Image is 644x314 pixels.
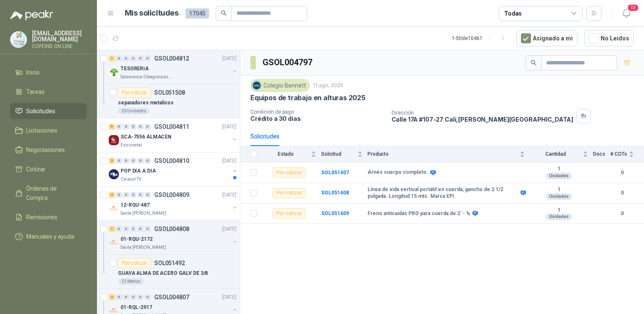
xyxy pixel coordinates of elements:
[321,146,368,162] th: Solicitud
[584,30,634,46] button: No Leídos
[26,232,74,241] span: Manuales y ayuda
[530,186,588,193] b: 1
[222,191,236,199] p: [DATE]
[10,64,87,80] a: Inicio
[130,192,137,198] div: 0
[154,124,189,130] p: GSOL004811
[546,193,572,200] div: Unidades
[610,189,634,197] b: 0
[109,203,119,213] img: Company Logo
[154,90,185,96] p: SOL051508
[516,30,577,46] button: Asignado a mi
[109,156,238,183] a: 2 0 0 0 0 0 GSOL004810[DATE] Company LogoPOP DIA A DIACaracol TV
[392,116,574,123] p: Calle 17A #107-27 Cali , [PERSON_NAME][GEOGRAPHIC_DATA]
[368,169,428,176] b: Arnés cuerpo completo.
[26,106,55,116] span: Solicitudes
[10,181,87,206] a: Órdenes de Compra
[137,226,144,232] div: 0
[222,293,236,301] p: [DATE]
[368,151,518,157] span: Producto
[321,170,349,176] b: SOL051407
[109,135,119,145] img: Company Logo
[109,124,115,130] div: 9
[619,6,634,21] button: 13
[123,158,129,164] div: 0
[137,158,144,164] div: 0
[154,226,189,232] p: GSOL004808
[321,151,356,157] span: Solicitud
[121,244,166,251] p: Santa [PERSON_NAME]
[130,226,137,232] div: 0
[10,10,53,20] img: Logo peakr
[546,173,572,179] div: Unidades
[109,56,115,61] div: 1
[593,146,610,162] th: Docs
[109,53,238,80] a: 1 0 0 0 0 0 GSOL004812[DATE] Company LogoTESORERIASalamanca Oleaginosas SAS
[11,32,27,48] img: Company Logo
[10,103,87,119] a: Solicitudes
[392,110,574,116] p: Dirección
[109,169,119,179] img: Company Logo
[154,158,189,164] p: GSOL004810
[154,260,185,266] p: SOL051492
[32,44,87,49] p: COFEIND ON LINE
[109,122,238,149] a: 9 0 0 0 0 0 GSOL004811[DATE] Company LogoSCA-7556 ALMACENEstrumetal
[452,32,510,45] div: 1 - 50 de 10461
[118,278,144,285] div: 23 Metros
[10,142,87,158] a: Negociaciones
[109,294,115,300] div: 2
[109,226,115,232] div: 1
[222,157,236,165] p: [DATE]
[26,184,79,202] span: Órdenes de Compra
[273,188,306,198] div: Por cotizar
[109,237,119,247] img: Company Logo
[26,145,65,154] span: Negociaciones
[121,74,174,80] p: Salamanca Oleaginosas SAS
[118,258,151,268] div: Por cotizar
[26,68,40,77] span: Inicio
[116,56,122,61] div: 0
[145,124,151,130] div: 0
[250,132,279,141] div: Solicitudes
[121,142,142,149] p: Estrumetal
[222,55,236,63] p: [DATE]
[250,115,385,122] p: Crédito a 30 días
[26,213,57,222] span: Remisiones
[10,84,87,100] a: Tareas
[118,108,150,114] div: 20 Unidades
[123,56,129,61] div: 0
[610,169,634,177] b: 0
[145,192,151,198] div: 0
[368,146,530,162] th: Producto
[185,8,209,19] span: 17045
[137,124,144,130] div: 0
[250,109,385,115] p: Condición de pago
[273,168,306,178] div: Por cotizar
[530,146,593,162] th: Cantidad
[116,158,122,164] div: 0
[262,151,309,157] span: Estado
[222,225,236,233] p: [DATE]
[121,235,153,243] p: 01-RQU-2172
[130,124,137,130] div: 0
[321,210,349,216] a: SOL051409
[10,209,87,225] a: Remisiones
[262,146,321,162] th: Estado
[137,56,144,61] div: 0
[32,30,87,42] p: [EMAIL_ADDRESS][DOMAIN_NAME]
[610,151,627,157] span: # COTs
[10,122,87,138] a: Licitaciones
[130,294,137,300] div: 0
[109,190,238,217] a: 4 0 0 0 0 0 GSOL004809[DATE] Company Logo12-RQU-487Santa [PERSON_NAME]
[530,166,588,173] b: 1
[121,210,166,217] p: Santa [PERSON_NAME]
[121,303,152,311] p: 01-RQL-2917
[273,208,306,218] div: Por cotizar
[250,79,310,92] div: Colegio Bennett
[250,93,365,102] p: Equipos de trabajo en alturas 2025
[313,82,343,90] p: 11 ago, 2025
[154,192,189,198] p: GSOL004809
[121,176,141,183] p: Caracol TV
[145,226,151,232] div: 0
